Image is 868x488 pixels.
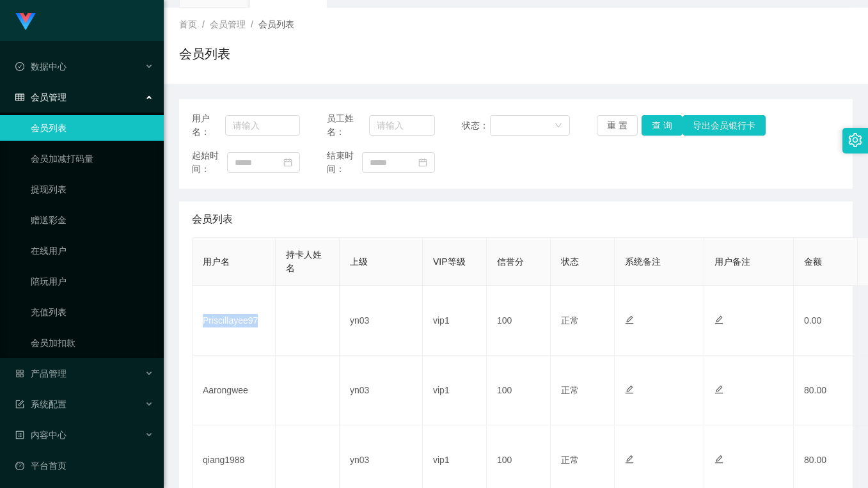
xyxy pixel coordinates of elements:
[487,286,551,356] td: 100
[625,455,634,464] i: 图标: edit
[225,115,300,136] input: 请输入
[848,133,862,147] i: 图标: setting
[350,256,368,267] span: 上级
[192,212,233,227] span: 会员列表
[15,399,67,409] span: 系统配置
[15,400,24,409] i: 图标: form
[15,62,24,71] i: 图标: check-circle-o
[340,356,423,425] td: yn03
[555,122,562,130] i: 图标: down
[561,256,579,267] span: 状态
[15,13,36,31] img: logo.9652507e.png
[31,177,154,202] a: 提现列表
[192,149,227,176] span: 起始时间：
[561,385,579,395] span: 正常
[561,315,579,326] span: 正常
[31,269,154,294] a: 陪玩用户
[423,356,487,425] td: vip1
[714,455,723,464] i: 图标: edit
[433,256,466,267] span: VIP等级
[597,115,638,136] button: 重 置
[15,430,67,440] span: 内容中心
[423,286,487,356] td: vip1
[15,92,67,102] span: 会员管理
[202,19,205,29] span: /
[487,356,551,425] td: 100
[804,256,822,267] span: 金额
[31,115,154,141] a: 会员列表
[15,453,154,478] a: 图标: dashboard平台首页
[714,385,723,394] i: 图标: edit
[625,385,634,394] i: 图标: edit
[258,19,294,29] span: 会员列表
[251,19,253,29] span: /
[15,61,67,72] span: 数据中心
[327,112,369,139] span: 员工姓名：
[683,115,766,136] button: 导出会员银行卡
[203,256,230,267] span: 用户名
[31,207,154,233] a: 赠送彩金
[286,249,322,273] span: 持卡人姓名
[327,149,362,176] span: 结束时间：
[31,299,154,325] a: 充值列表
[15,430,24,439] i: 图标: profile
[283,158,292,167] i: 图标: calendar
[210,19,246,29] span: 会员管理
[497,256,524,267] span: 信誉分
[31,146,154,171] a: 会员加减打码量
[15,369,24,378] i: 图标: appstore-o
[714,256,750,267] span: 用户备注
[15,368,67,379] span: 产品管理
[625,315,634,324] i: 图标: edit
[794,356,858,425] td: 80.00
[794,286,858,356] td: 0.00
[561,455,579,465] span: 正常
[642,115,683,136] button: 查 询
[625,256,661,267] span: 系统备注
[15,93,24,102] i: 图标: table
[714,315,723,324] i: 图标: edit
[193,356,276,425] td: Aarongwee
[369,115,435,136] input: 请输入
[179,19,197,29] span: 首页
[31,330,154,356] a: 会员加扣款
[179,44,230,63] h1: 会员列表
[193,286,276,356] td: Priscillayee97
[340,286,423,356] td: yn03
[31,238,154,264] a: 在线用户
[462,119,490,132] span: 状态：
[418,158,427,167] i: 图标: calendar
[192,112,225,139] span: 用户名：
